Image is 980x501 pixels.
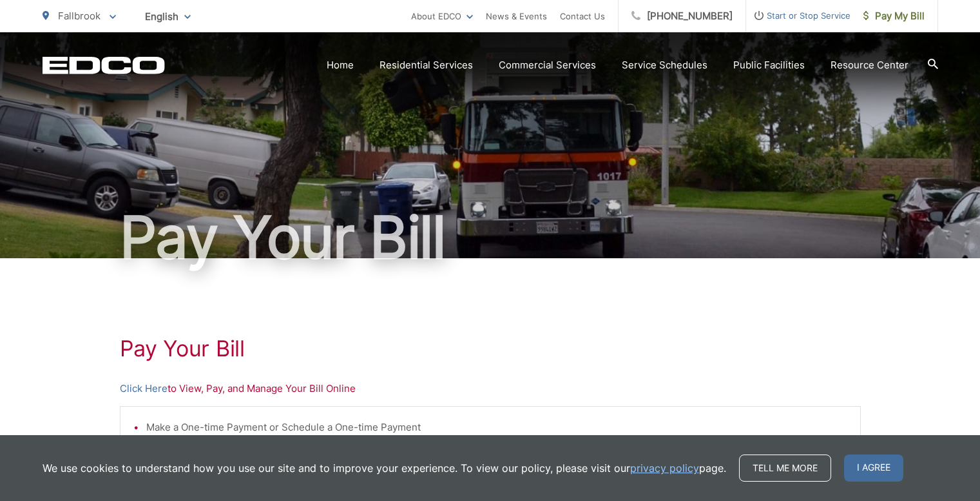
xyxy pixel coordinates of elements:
[58,10,101,22] span: Fallbrook
[733,57,805,73] a: Public Facilities
[120,381,861,396] p: to View, Pay, and Manage Your Bill Online
[43,56,165,74] a: EDCD logo. Return to the homepage.
[560,8,605,24] a: Contact Us
[486,8,547,24] a: News & Events
[327,57,354,73] a: Home
[43,205,938,270] h1: Pay Your Bill
[380,57,473,73] a: Residential Services
[43,460,726,476] p: We use cookies to understand how you use our site and to improve your experience. To view our pol...
[135,5,200,28] span: English
[831,57,908,73] a: Resource Center
[622,57,707,73] a: Service Schedules
[411,8,473,24] a: About EDCO
[499,57,596,73] a: Commercial Services
[630,460,699,476] a: privacy policy
[863,8,925,24] span: Pay My Bill
[739,455,831,482] a: Tell me more
[844,455,903,482] span: I agree
[146,420,847,435] li: Make a One-time Payment or Schedule a One-time Payment
[120,381,168,396] a: Click Here
[120,336,861,362] h1: Pay Your Bill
